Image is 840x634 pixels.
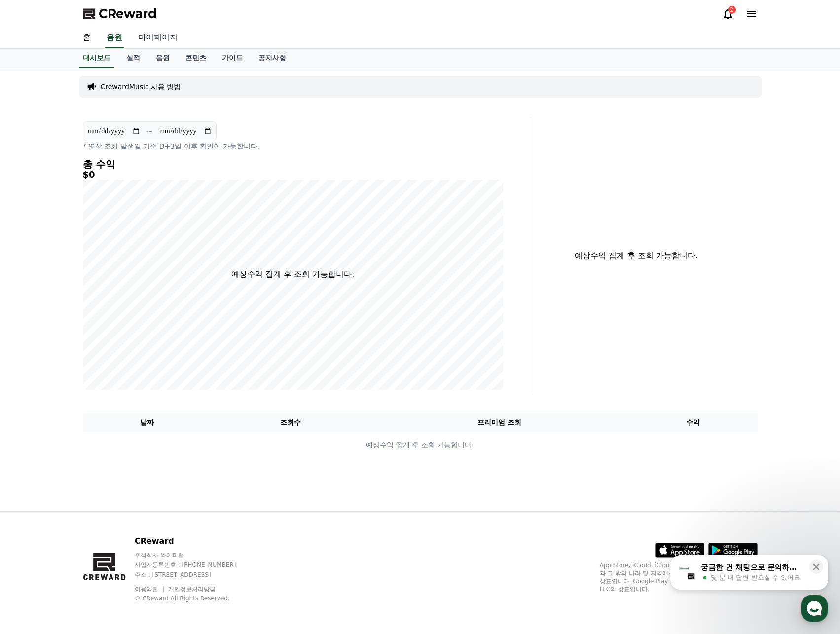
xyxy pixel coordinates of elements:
th: 수익 [629,413,758,432]
p: 예상수익 집계 후 조회 가능합니다. [231,268,354,280]
p: ~ [146,125,153,137]
a: 홈 [3,313,65,337]
h5: $0 [83,170,503,180]
span: 설정 [152,328,164,336]
a: 음원 [148,49,178,68]
a: CReward [83,6,157,22]
a: 개인정보처리방침 [168,586,216,593]
h4: 총 수익 [83,159,503,170]
a: 마이페이지 [130,28,185,48]
a: 공지사항 [251,49,294,68]
p: 사업자등록번호 : [PHONE_NUMBER] [135,561,255,569]
th: 조회수 [211,413,369,432]
span: 대화 [90,328,102,336]
a: 설정 [127,313,189,337]
span: CReward [99,6,157,22]
a: 가이드 [214,49,251,68]
p: * 영상 조회 발생일 기준 D+3일 이후 확인이 가능합니다. [83,141,503,151]
a: 이용약관 [135,586,166,593]
div: 2 [728,6,736,14]
a: 실적 [118,49,148,68]
a: CrewardMusic 사용 방법 [101,82,181,92]
p: 예상수익 집계 후 조회 가능합니다. [539,250,734,261]
a: 2 [722,8,734,20]
a: 대시보드 [79,49,114,68]
a: 홈 [75,28,99,48]
p: App Store, iCloud, iCloud Drive 및 iTunes Store는 미국과 그 밖의 나라 및 지역에서 등록된 Apple Inc.의 서비스 상표입니다. Goo... [600,561,758,593]
p: 주소 : [STREET_ADDRESS] [135,571,255,579]
span: 홈 [31,328,37,336]
p: CReward [135,535,255,547]
a: 음원 [105,28,124,48]
th: 프리미엄 조회 [370,413,629,432]
th: 날짜 [83,413,212,432]
p: 주식회사 와이피랩 [135,551,255,559]
a: 콘텐츠 [178,49,214,68]
a: 대화 [65,313,127,337]
p: 예상수익 집계 후 조회 가능합니다. [83,440,757,450]
p: © CReward All Rights Reserved. [135,595,255,602]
